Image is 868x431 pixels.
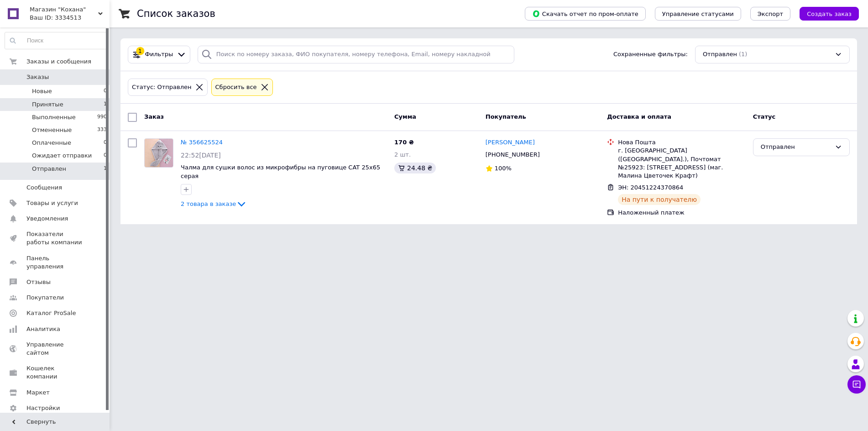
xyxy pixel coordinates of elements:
span: Создать заказ [807,11,852,17]
span: 22:52[DATE] [181,152,221,159]
span: Отзывы [26,278,51,286]
span: Заказы и сообщения [26,58,91,66]
span: Выполненные [32,113,76,121]
span: 0 [104,152,107,160]
span: Кошелек компании [26,364,84,381]
button: Скачать отчет по пром-оплате [525,7,646,21]
div: 1 [136,47,144,55]
div: Статус: Отправлен [130,83,193,92]
span: Заказ [144,113,164,120]
a: № 356625524 [181,139,223,146]
span: Отправлен [32,165,66,173]
div: 24.48 ₴ [394,163,436,173]
span: Новые [32,87,52,95]
button: Управление статусами [655,7,741,21]
div: [PHONE_NUMBER] [484,149,542,161]
span: Сумма [394,113,416,120]
input: Поиск [5,32,107,49]
span: Покупатель [486,113,526,120]
span: Принятые [32,100,63,109]
span: Панель управления [26,254,84,271]
div: Ваш ID: 3334513 [30,14,110,22]
div: Нова Пошта [618,138,746,147]
img: Фото товару [145,139,173,167]
span: Аналитика [26,325,60,333]
span: Сохраненные фильтры: [613,50,688,59]
span: Оплаченные [32,139,71,147]
button: Чат с покупателем [847,375,866,394]
span: (1) [739,51,747,58]
span: 0 [104,87,107,95]
span: Ожидает отправки [32,152,92,160]
span: Показатели работы компании [26,230,84,247]
span: Каталог ProSale [26,309,76,317]
div: Отправлен [761,142,831,152]
span: 2 товара в заказе [181,200,236,207]
h1: Список заказов [137,8,215,19]
a: Чалма для сушки волос из микрофибры на пуговице CAT 25х65 серая [181,164,380,179]
span: ЭН: 20451224370864 [618,184,683,191]
a: Создать заказ [790,10,859,17]
span: 170 ₴ [394,139,414,146]
span: Управление сайтом [26,341,84,357]
a: [PERSON_NAME] [486,138,535,147]
button: Создать заказ [800,7,859,21]
span: Статус [753,113,776,120]
span: 333 [97,126,107,134]
span: Магазин "Кохана" [30,5,98,14]
span: Доставка и оплата [607,113,671,120]
span: Заказы [26,73,49,81]
span: 990 [97,113,107,121]
span: Фильтры [145,50,173,59]
span: Товары и услуги [26,199,78,207]
span: Настройки [26,404,60,412]
span: 1 [104,165,107,173]
span: Сообщения [26,184,62,192]
span: Уведомления [26,215,68,223]
span: 1 [104,100,107,109]
span: Покупатели [26,294,64,302]
span: Отправлен [703,50,737,59]
div: Наложенный платеж [618,209,746,217]
span: Управление статусами [662,11,734,17]
span: Экспорт [758,11,783,17]
span: 2 шт. [394,151,411,158]
a: 2 товара в заказе [181,200,247,207]
input: Поиск по номеру заказа, ФИО покупателя, номеру телефона, Email, номеру накладной [198,46,514,63]
div: г. [GEOGRAPHIC_DATA] ([GEOGRAPHIC_DATA].), Почтомат №25923: [STREET_ADDRESS] (маг. Малина Цветоче... [618,147,746,180]
button: Экспорт [750,7,790,21]
span: 100% [495,165,512,172]
span: Скачать отчет по пром-оплате [532,10,638,18]
span: 0 [104,139,107,147]
div: Сбросить все [214,83,259,92]
span: Маркет [26,389,50,397]
a: Фото товару [144,138,173,168]
div: На пути к получателю [618,194,701,205]
span: Отмененные [32,126,72,134]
